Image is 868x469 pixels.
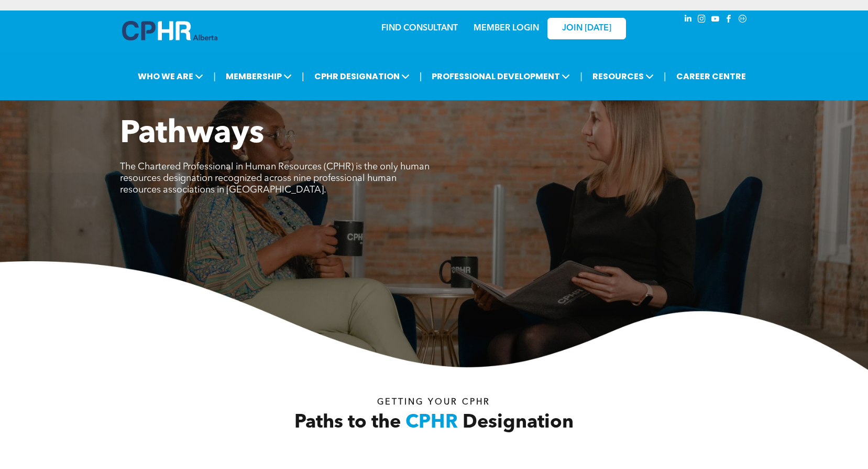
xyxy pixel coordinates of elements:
[120,119,264,150] span: Pathways
[381,24,458,33] a: FIND CONSULTANT
[562,24,611,34] span: JOIN [DATE]
[737,13,749,27] a: Social network
[428,67,573,86] span: PROFESSIONAL DEVELOPMENT
[710,13,721,27] a: youtube
[664,66,666,87] li: |
[463,413,574,432] span: Designation
[673,67,749,86] a: CAREER CENTRE
[696,13,708,27] a: instagram
[547,18,626,39] a: JOIN [DATE]
[723,13,735,27] a: facebook
[294,413,401,432] span: Paths to the
[135,67,206,86] span: WHO WE ARE
[420,66,422,87] li: |
[474,24,539,33] a: MEMBER LOGIN
[122,21,217,40] img: A blue and white logo for cp alberta
[580,66,583,87] li: |
[589,67,657,86] span: RESOURCES
[223,67,295,86] span: MEMBERSHIP
[302,66,304,87] li: |
[377,398,490,407] span: Getting your Cphr
[311,67,413,86] span: CPHR DESIGNATION
[120,162,430,195] span: The Chartered Professional in Human Resources (CPHR) is the only human resources designation reco...
[213,66,216,87] li: |
[683,13,694,27] a: linkedin
[405,413,458,432] span: CPHR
